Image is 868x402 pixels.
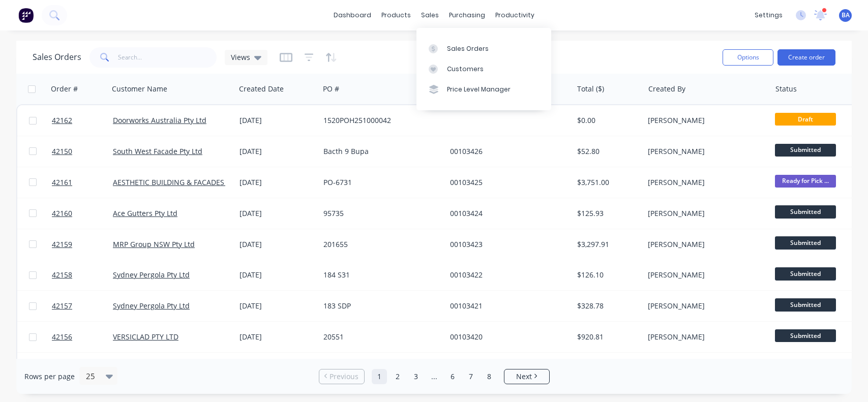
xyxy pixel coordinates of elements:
div: Created Date [239,84,284,94]
a: Sales Orders [416,38,551,58]
div: [DATE] [240,239,315,250]
a: dashboard [328,8,376,23]
span: Submitted [775,144,836,157]
div: Customers [447,65,484,74]
div: [PERSON_NAME] [648,239,761,250]
span: Submitted [775,298,836,311]
a: Jump forward [427,369,442,384]
div: [PERSON_NAME] [648,115,761,126]
div: Created By [648,84,685,94]
div: $0.00 [577,115,637,126]
a: Customers [416,59,551,79]
div: $52.80 [577,146,637,157]
span: Views [231,52,250,63]
button: Create order [777,49,835,66]
div: [DATE] [240,301,315,311]
a: 42158 [52,260,113,290]
img: Factory [18,8,34,23]
div: $125.93 [577,208,637,219]
div: Price Level Manager [447,85,511,94]
div: PO-6731 [323,177,436,188]
a: 42159 [52,229,113,260]
span: Rows per page [24,372,75,382]
span: 42159 [52,239,72,250]
div: 201655 [323,239,436,250]
div: [DATE] [240,115,315,126]
div: $3,297.91 [577,239,637,250]
a: Page 7 [463,369,478,384]
span: 42158 [52,270,72,280]
a: Page 8 [482,369,497,384]
a: 42162 [52,105,113,136]
span: Next [516,372,532,382]
a: VERSICLAD PTY LTD [113,332,178,342]
div: productivity [490,8,540,23]
span: Draft [775,113,836,126]
div: 00103426 [450,146,563,157]
span: 42161 [52,177,72,188]
a: 42157 [52,291,113,321]
div: [DATE] [240,270,315,280]
a: Page 3 [408,369,424,384]
div: Status [775,84,797,94]
input: Search... [118,47,217,68]
div: 00103421 [450,301,563,311]
span: 42160 [52,208,72,219]
a: Next page [504,372,549,382]
div: [PERSON_NAME] [648,332,761,342]
div: Customer Name [112,84,167,94]
a: Doorworks Australia Pty Ltd [113,115,206,125]
div: $328.78 [577,301,637,311]
div: [DATE] [240,146,315,157]
span: Submitted [775,236,836,249]
div: 183 SDP [323,301,436,311]
a: South West Facade Pty Ltd [113,146,202,156]
button: Options [723,49,773,66]
span: 42156 [52,332,72,342]
span: BA [842,11,850,20]
a: Price Level Manager [416,79,551,100]
a: Sydney Pergola Pty Ltd [113,301,190,311]
div: 00103425 [450,177,563,188]
a: Page 1 is your current page [372,369,387,384]
div: Sales Orders [447,44,489,53]
a: Sydney Pergola Pty Ltd [113,270,190,280]
div: [PERSON_NAME] [648,301,761,311]
span: 42150 [52,146,72,157]
span: 42162 [52,115,72,126]
div: [PERSON_NAME] [648,177,761,188]
div: $3,751.00 [577,177,637,188]
div: purchasing [444,8,490,23]
div: 00103423 [450,239,563,250]
div: 00103420 [450,332,563,342]
span: Submitted [775,267,836,280]
a: 42155 [52,353,113,383]
a: 42161 [52,167,113,198]
div: 95735 [323,208,436,219]
div: [DATE] [240,332,315,342]
div: [DATE] [240,208,315,219]
div: [PERSON_NAME] [648,146,761,157]
span: Submitted [775,329,836,342]
a: 42160 [52,198,113,229]
div: $126.10 [577,270,637,280]
span: 42157 [52,301,72,311]
div: [DATE] [240,177,315,188]
a: MRP Group NSW Pty Ltd [113,239,195,249]
div: Total ($) [577,84,604,94]
div: $920.81 [577,332,637,342]
a: Page 2 [390,369,405,384]
span: Previous [330,372,358,382]
div: 20551 [323,332,436,342]
div: 184 S31 [323,270,436,280]
div: [PERSON_NAME] [648,270,761,280]
div: PO # [323,84,339,94]
div: 00103424 [450,208,563,219]
div: 1520POH251000042 [323,115,436,126]
span: Submitted [775,205,836,218]
div: sales [416,8,444,23]
a: AESTHETIC BUILDING & FACADES PTY LTD [113,177,253,187]
ul: Pagination [315,369,554,384]
div: settings [750,8,788,23]
div: Bacth 9 Bupa [323,146,436,157]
